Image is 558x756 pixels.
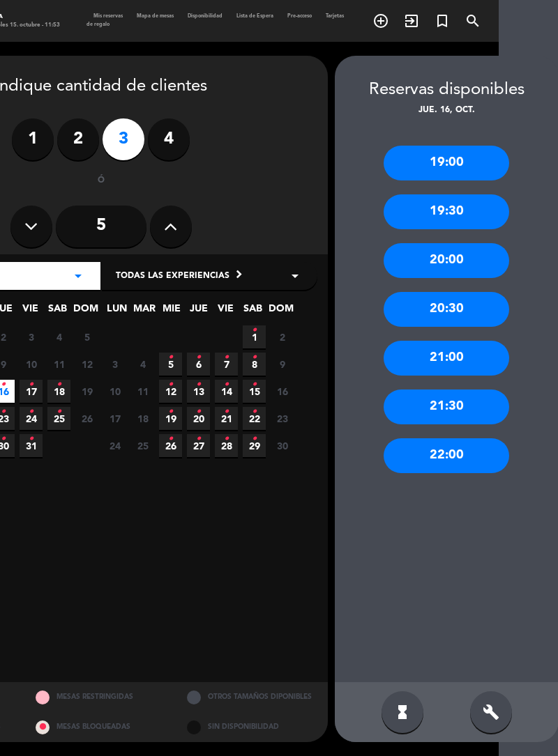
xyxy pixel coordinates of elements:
span: 20 [187,407,210,430]
span: 18 [47,380,70,403]
i: • [224,373,229,396]
span: 25 [47,407,70,430]
i: • [196,428,201,450]
span: JUE [187,300,210,323]
span: SAB [46,300,69,323]
span: 10 [20,353,43,376]
span: 12 [75,353,98,376]
i: • [252,319,257,341]
i: • [56,373,61,396]
label: 1 [12,118,54,160]
span: 3 [103,353,126,376]
span: 19 [75,380,98,403]
i: • [252,401,257,423]
span: 19 [159,407,182,430]
span: Lista de Espera [229,14,280,19]
i: build [483,704,499,720]
span: 23 [271,407,294,430]
span: 1 [243,325,266,348]
span: 14 [215,380,238,403]
i: • [1,428,6,450]
div: 20:00 [384,243,509,278]
span: 29 [243,434,266,457]
i: arrow_drop_down [70,268,86,284]
span: MIE [160,300,183,323]
div: 20:30 [384,292,509,327]
span: 24 [103,434,126,457]
div: SIN DISPONIBILIDAD [176,712,328,742]
i: • [1,401,6,423]
span: LUN [105,300,128,323]
span: 13 [187,380,210,403]
div: 21:30 [384,389,509,424]
span: 2 [271,325,294,348]
span: 10 [103,380,126,403]
i: search [465,13,481,29]
i: • [252,346,257,369]
div: OTROS TAMAÑOS DIPONIBLES [176,682,328,712]
span: Mis reservas [86,14,130,19]
span: 9 [271,353,294,376]
i: • [196,346,201,369]
span: DOM [269,300,292,323]
i: • [168,401,173,423]
i: exit_to_app [403,13,420,29]
span: VIE [214,300,237,323]
i: • [29,373,33,396]
span: 12 [159,380,182,403]
span: 17 [20,380,43,403]
span: SAB [241,300,264,323]
span: 27 [187,434,210,457]
div: 19:00 [384,146,509,180]
i: • [168,346,173,369]
span: Pre-acceso [280,14,319,19]
span: 24 [20,407,43,430]
span: 15 [243,380,266,403]
span: 8 [243,353,266,376]
span: Disponibilidad [181,14,229,19]
i: • [1,373,6,396]
span: 30 [271,434,294,457]
span: Mapa de mesas [130,14,181,19]
span: 18 [131,407,154,430]
i: arrow_drop_down [287,268,303,284]
i: add_circle_outline [372,13,389,29]
i: • [56,401,61,423]
div: MESAS BLOQUEADAS [25,712,176,742]
span: 3 [20,325,43,348]
span: 7 [215,353,238,376]
div: ó [78,174,123,188]
span: 22 [243,407,266,430]
div: 21:00 [384,341,509,376]
span: MAR [133,300,156,323]
span: 4 [47,325,70,348]
i: • [29,428,33,450]
span: DOM [73,300,96,323]
div: MESAS RESTRINGIDAS [25,682,176,712]
i: • [224,401,229,423]
span: 4 [131,353,154,376]
i: • [196,373,201,396]
span: VIE [19,300,42,323]
span: Todas las experiencias [116,270,229,284]
i: • [29,401,33,423]
i: • [168,428,173,450]
i: • [252,373,257,396]
span: 28 [215,434,238,457]
i: chevron_right [232,267,246,281]
i: • [252,428,257,450]
span: 17 [103,407,126,430]
i: • [224,346,229,369]
span: 5 [159,353,182,376]
span: 25 [131,434,154,457]
label: 4 [148,118,190,160]
span: 6 [187,353,210,376]
i: hourglass_full [394,704,411,720]
label: 3 [103,118,144,160]
span: 11 [47,353,70,376]
span: 16 [271,380,294,403]
span: 21 [215,407,238,430]
span: 26 [159,434,182,457]
label: 2 [57,118,99,160]
i: • [168,373,173,396]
